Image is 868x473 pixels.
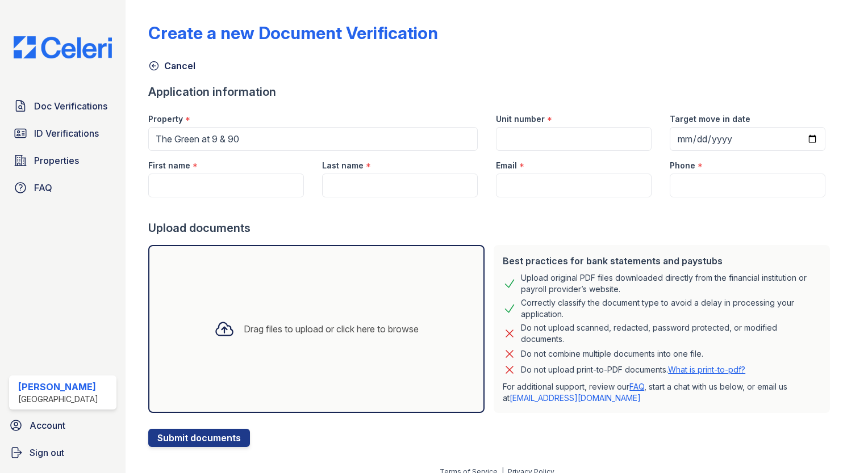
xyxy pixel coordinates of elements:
a: FAQ [9,176,116,199]
a: [EMAIL_ADDRESS][DOMAIN_NAME] [510,393,641,403]
label: Unit number [496,113,545,125]
span: FAQ [34,181,52,195]
label: Target move in date [670,113,750,125]
div: Create a new Document Verification [148,23,438,43]
div: Correctly classify the document type to avoid a delay in processing your application. [521,297,821,320]
img: CE_Logo_Blue-a8612792a0a2168367f1c8372b55b34899dd931a85d93a1a3d3e32e68fde9ad4.png [5,36,121,58]
span: Properties [34,154,79,167]
div: Application information [148,84,834,100]
p: For additional support, review our , start a chat with us below, or email us at [503,381,821,404]
a: Cancel [148,59,195,73]
div: Do not upload scanned, redacted, password protected, or modified documents. [521,322,821,345]
div: Upload documents [148,220,834,236]
a: FAQ [629,382,644,391]
div: Do not combine multiple documents into one file. [521,347,703,361]
a: Properties [9,149,116,172]
label: Email [496,160,517,171]
div: [PERSON_NAME] [18,380,98,394]
label: First name [148,160,190,171]
label: Last name [322,160,364,171]
a: What is print-to-pdf? [668,365,745,374]
span: ID Verifications [34,126,99,140]
a: Sign out [5,441,121,464]
a: Account [5,414,121,437]
p: Do not upload print-to-PDF documents. [521,364,745,375]
a: ID Verifications [9,122,116,145]
div: Drag files to upload or click here to browse [244,322,419,336]
div: [GEOGRAPHIC_DATA] [18,394,98,405]
span: Account [30,419,65,432]
span: Doc Verifications [34,99,107,113]
a: Doc Verifications [9,95,116,117]
label: Phone [670,160,695,171]
div: Best practices for bank statements and paystubs [503,254,821,268]
button: Submit documents [148,429,250,447]
div: Upload original PDF files downloaded directly from the financial institution or payroll provider’... [521,272,821,295]
span: Sign out [30,446,64,459]
label: Property [148,113,183,125]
